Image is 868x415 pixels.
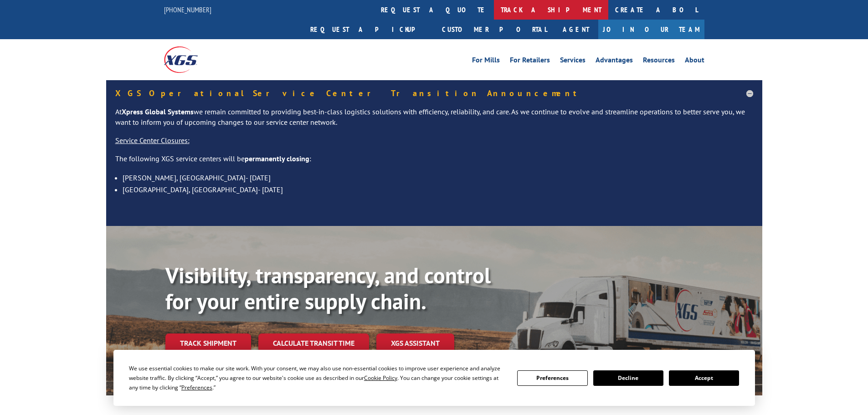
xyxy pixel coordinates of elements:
[245,154,309,163] strong: permanently closing
[598,20,704,39] a: Join Our Team
[115,89,753,97] h5: XGS Operational Service Center Transition Announcement
[115,154,753,172] p: The following XGS service centers will be :
[123,172,753,184] li: [PERSON_NAME], [GEOGRAPHIC_DATA]- [DATE]
[669,370,739,386] button: Accept
[258,333,369,353] a: Calculate transit time
[165,333,251,353] a: Track shipment
[510,56,550,67] a: For Retailers
[376,333,454,353] a: XGS ASSISTANT
[115,136,190,145] u: Service Center Closures:
[685,56,704,67] a: About
[123,184,753,195] li: [GEOGRAPHIC_DATA], [GEOGRAPHIC_DATA]- [DATE]
[435,20,554,39] a: Customer Portal
[517,370,587,386] button: Preferences
[560,56,586,67] a: Services
[181,384,212,391] span: Preferences
[122,107,194,116] strong: Xpress Global Systems
[596,56,633,67] a: Advantages
[165,261,491,316] b: Visibility, transparency, and control for your entire supply chain.
[113,350,755,406] div: Cookie Consent Prompt
[115,107,753,136] p: At we remain committed to providing best-in-class logistics solutions with efficiency, reliabilit...
[472,56,500,67] a: For Mills
[129,364,506,392] div: We use essential cookies to make our site work. With your consent, we may also use non-essential ...
[164,5,211,14] a: [PHONE_NUMBER]
[593,370,663,386] button: Decline
[364,374,397,382] span: Cookie Policy
[303,20,435,39] a: Request a pickup
[554,20,598,39] a: Agent
[643,56,675,67] a: Resources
